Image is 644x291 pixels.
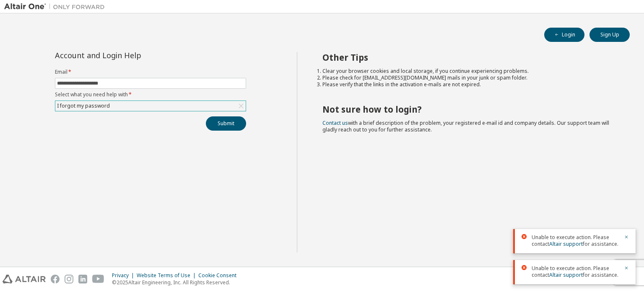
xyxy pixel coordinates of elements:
[78,275,87,283] img: linkedin.svg
[56,101,111,111] div: I forgot my password
[322,104,615,115] h2: Not sure how to login?
[322,119,348,126] a: Contact us
[544,28,584,42] button: Login
[112,272,137,279] div: Privacy
[322,119,609,133] span: with a brief description of the problem, your registered e-mail id and company details. Our suppo...
[532,265,619,278] span: Unable to execute action. Please contact for assistance.
[322,81,615,88] li: Please verify that the links in the activation e-mails are not expired.
[55,69,246,75] label: Email
[55,52,208,59] div: Account and Login Help
[549,240,583,247] a: Altair support
[55,101,246,111] div: I forgot my password
[4,3,109,11] img: Altair One
[3,275,46,283] img: altair_logo.svg
[532,234,619,247] span: Unable to execute action. Please contact for assistance.
[322,52,615,63] h2: Other Tips
[55,91,246,98] label: Select what you need help with
[137,272,198,279] div: Website Terms of Use
[322,68,615,75] li: Clear your browser cookies and local storage, if you continue experiencing problems.
[549,271,583,278] a: Altair support
[92,275,104,283] img: youtube.svg
[589,28,630,42] button: Sign Up
[322,75,615,81] li: Please check for [EMAIL_ADDRESS][DOMAIN_NAME] mails in your junk or spam folder.
[51,275,60,283] img: facebook.svg
[112,279,241,286] p: © 2025 Altair Engineering, Inc. All Rights Reserved.
[65,275,73,283] img: instagram.svg
[198,272,241,279] div: Cookie Consent
[206,116,246,131] button: Submit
